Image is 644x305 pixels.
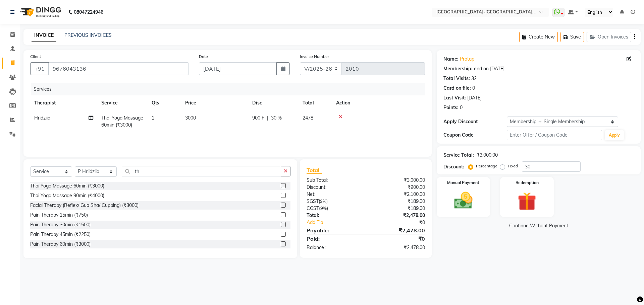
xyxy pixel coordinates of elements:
[366,184,430,191] div: ₹900.00
[302,191,366,198] div: Net:
[299,95,332,110] th: Total
[185,115,196,121] span: 3000
[307,167,322,174] span: Total
[302,235,366,243] div: Paid:
[302,184,366,191] div: Discount:
[476,163,497,169] label: Percentage
[30,192,104,199] div: Thai Yoga Massage 90min (₹4000)
[443,56,459,63] div: Name:
[320,199,326,204] span: 9%
[30,231,91,238] div: Pain Therapy 45min (₹2250)
[267,115,268,122] span: |
[252,115,264,122] span: 900 F
[587,32,631,42] button: Open Invoices
[302,219,376,226] a: Add Tip
[366,177,430,184] div: ₹3,000.00
[302,226,366,234] div: Payable:
[507,130,602,140] input: Enter Offer / Coupon Code
[443,75,470,82] div: Total Visits:
[460,104,463,111] div: 0
[30,54,41,60] label: Client
[181,95,248,110] th: Price
[74,3,103,21] b: 08047224946
[302,244,366,251] div: Balance :
[443,85,471,92] div: Card on file:
[443,65,473,72] div: Membership:
[320,206,327,211] span: 9%
[467,94,482,101] div: [DATE]
[477,152,498,159] div: ₹3,000.00
[31,83,430,95] div: Services
[438,222,639,229] a: Continue Without Payment
[332,95,425,110] th: Action
[443,152,474,159] div: Service Total:
[30,202,139,209] div: Facial Therapy (Reflex/ Gua Sha/ Cupping) (₹3000)
[460,56,474,63] a: Pratap
[307,198,319,204] span: SGST
[30,182,104,189] div: Thai Yoga Massage 60min (₹3000)
[101,115,143,128] span: Thai Yoga Massage 60min (₹3000)
[448,190,479,211] img: _cash.svg
[199,54,208,60] label: Date
[366,212,430,219] div: ₹2,478.00
[471,75,477,82] div: 32
[30,62,49,75] button: +91
[366,191,430,198] div: ₹2,100.00
[512,190,542,213] img: _gift.svg
[519,32,558,42] button: Create New
[152,115,154,121] span: 1
[605,130,624,140] button: Apply
[64,32,112,38] a: PREVIOUS INVOICES
[376,219,430,226] div: ₹0
[48,62,189,75] input: Search by Name/Mobile/Email/Code
[248,95,299,110] th: Disc
[366,226,430,234] div: ₹2,478.00
[17,3,63,21] img: logo
[443,94,466,101] div: Last Visit:
[366,198,430,205] div: ₹189.00
[300,54,329,60] label: Invoice Number
[366,205,430,212] div: ₹189.00
[148,95,181,110] th: Qty
[307,205,319,211] span: CGST
[516,180,539,186] label: Redemption
[560,32,584,42] button: Save
[443,104,459,111] div: Points:
[366,244,430,251] div: ₹2,478.00
[302,205,366,212] div: ( )
[303,115,313,121] span: 2478
[30,212,88,219] div: Pain Therapy 15min (₹750)
[30,221,91,228] div: Pain Therapy 30min (₹1500)
[443,132,507,139] div: Coupon Code
[302,198,366,205] div: ( )
[472,85,475,92] div: 0
[271,115,282,122] span: 30 %
[30,241,91,248] div: Pain Therapy 60min (₹3000)
[474,65,504,72] div: end on [DATE]
[97,95,148,110] th: Service
[302,212,366,219] div: Total:
[32,29,56,42] a: INVOICE
[508,163,518,169] label: Fixed
[122,166,281,176] input: Search or Scan
[443,163,464,170] div: Discount:
[30,95,97,110] th: Therapist
[34,115,50,121] span: Hridziia
[366,235,430,243] div: ₹0
[443,118,507,125] div: Apply Discount
[302,177,366,184] div: Sub Total:
[447,180,479,186] label: Manual Payment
